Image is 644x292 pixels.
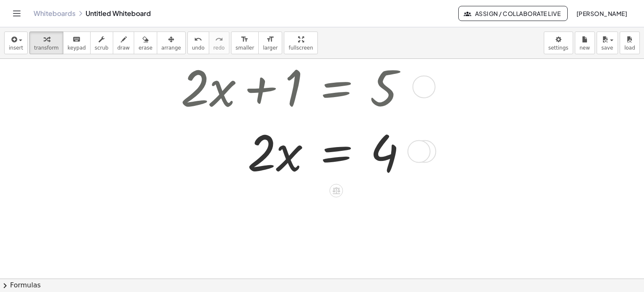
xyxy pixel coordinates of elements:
[209,32,229,54] button: redoredo
[4,32,28,54] button: insert
[601,45,613,51] span: save
[117,45,130,51] span: draw
[231,32,259,54] button: format_sizesmaller
[241,34,249,45] i: format_size
[575,32,595,54] button: new
[597,32,618,54] button: save
[10,7,23,20] button: Toggle navigation
[187,32,209,54] button: undoundo
[288,45,313,51] span: fullscreen
[63,32,91,54] button: keyboardkeypad
[579,45,590,51] span: new
[236,45,254,51] span: smaller
[263,45,278,51] span: larger
[29,32,63,54] button: transform
[161,45,181,51] span: arrange
[73,34,80,45] i: keyboard
[134,32,157,54] button: erase
[620,32,640,54] button: load
[68,45,86,51] span: keypad
[194,34,202,45] i: undo
[258,32,282,54] button: format_sizelarger
[90,32,113,54] button: scrub
[576,10,627,17] span: [PERSON_NAME]
[213,45,225,51] span: redo
[9,45,23,51] span: insert
[465,10,561,17] span: Assign / Collaborate Live
[624,45,635,51] span: load
[157,32,186,54] button: arrange
[192,45,205,51] span: undo
[266,34,274,45] i: format_size
[34,9,75,18] a: Whiteboards
[215,34,223,45] i: redo
[569,6,634,21] button: [PERSON_NAME]
[548,45,569,51] span: settings
[138,45,152,51] span: erase
[95,45,109,51] span: scrub
[284,32,317,54] button: fullscreen
[544,32,573,54] button: settings
[330,184,343,197] div: Apply the same math to both sides of the equation
[458,6,568,21] button: Assign / Collaborate Live
[34,45,59,51] span: transform
[113,32,135,54] button: draw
